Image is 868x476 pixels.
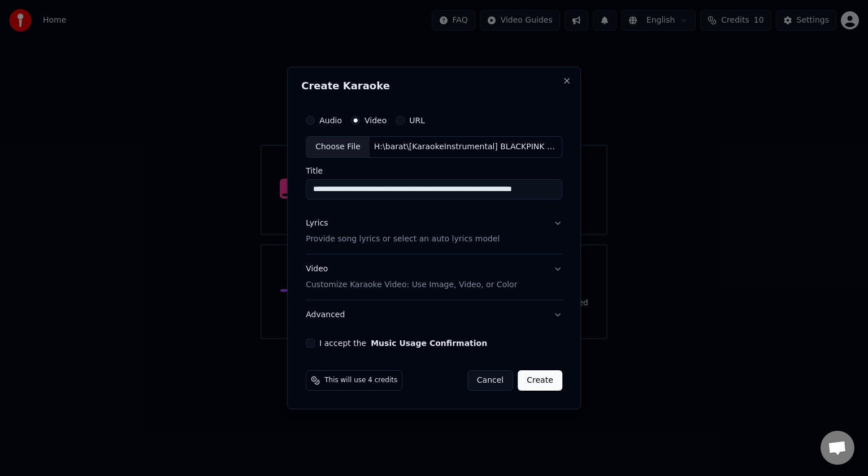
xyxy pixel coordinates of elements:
[306,167,562,175] label: Title
[467,370,513,391] button: Cancel
[306,218,328,229] div: Lyrics
[306,263,517,291] div: Video
[319,339,487,347] label: I accept the
[319,116,342,124] label: Audio
[306,300,562,330] button: Advanced
[324,376,397,385] span: This will use 4 credits
[306,137,370,157] div: Choose File
[301,81,567,91] h2: Create Karaoke
[409,116,425,124] label: URL
[306,279,517,291] p: Customize Karaoke Video: Use Image, Video, or Color
[370,141,562,153] div: H:\barat\[KaraokeInstrumental] BLACKPINK - DDU-DU DDU-DU by GOMAWO (Easy Lyric).mp4
[306,254,562,300] button: VideoCustomize Karaoke Video: Use Image, Video, or Color
[364,116,387,124] label: Video
[518,370,562,391] button: Create
[371,339,487,347] button: I accept the
[306,233,500,245] p: Provide song lyrics or select an auto lyrics model
[306,209,562,254] button: LyricsProvide song lyrics or select an auto lyrics model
